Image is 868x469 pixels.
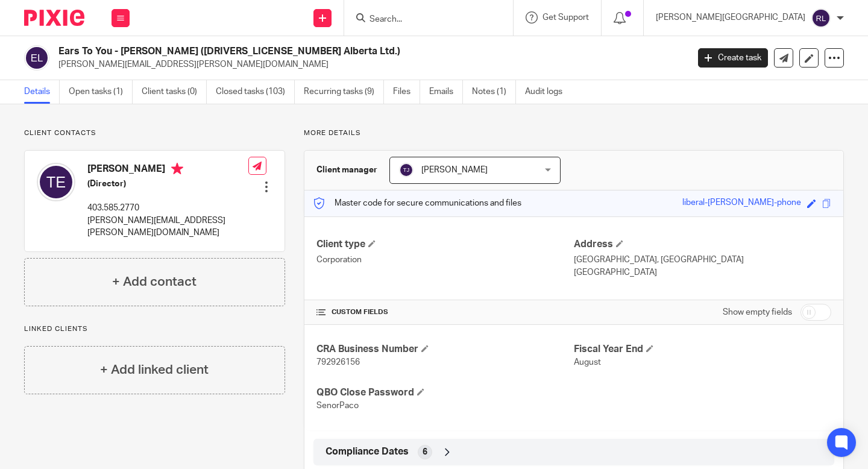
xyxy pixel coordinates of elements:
h5: (Director) [87,178,248,190]
p: Master code for secure communications and files [313,197,521,209]
img: svg%3E [24,45,49,71]
h4: Client type [316,238,574,251]
h4: CUSTOM FIELDS [316,307,574,317]
p: [PERSON_NAME][GEOGRAPHIC_DATA] [656,11,805,24]
a: Details [24,80,60,104]
img: svg%3E [37,163,75,201]
p: [PERSON_NAME][EMAIL_ADDRESS][PERSON_NAME][DOMAIN_NAME] [58,58,680,71]
a: Notes (1) [472,80,516,104]
p: Client contacts [24,128,285,138]
span: [PERSON_NAME] [421,166,488,174]
h4: + Add linked client [100,360,209,379]
h3: Client manager [316,164,377,176]
p: Linked clients [24,324,285,334]
h4: [PERSON_NAME] [87,163,248,178]
span: 6 [423,446,427,458]
p: Corporation [316,254,574,266]
span: Get Support [542,13,589,22]
h4: Fiscal Year End [574,343,831,356]
a: Create task [698,48,768,68]
input: Search [368,14,477,25]
h4: Address [574,238,831,251]
span: Compliance Dates [325,445,409,458]
a: Client tasks (0) [142,80,207,104]
p: 403.585.2770 [87,202,248,214]
img: svg%3E [399,163,414,177]
a: Audit logs [525,80,571,104]
a: Closed tasks (103) [216,80,295,104]
img: svg%3E [811,8,831,28]
h2: Ears To You - [PERSON_NAME] ([DRIVERS_LICENSE_NUMBER] Alberta Ltd.) [58,45,556,58]
span: 792926156 [316,358,360,367]
a: Open tasks (1) [69,80,133,104]
p: [PERSON_NAME][EMAIL_ADDRESS][PERSON_NAME][DOMAIN_NAME] [87,215,248,239]
div: liberal-[PERSON_NAME]-phone [682,197,801,210]
p: [GEOGRAPHIC_DATA] [574,266,831,279]
a: Recurring tasks (9) [304,80,384,104]
img: Pixie [24,10,84,26]
h4: CRA Business Number [316,343,574,356]
p: [GEOGRAPHIC_DATA], [GEOGRAPHIC_DATA] [574,254,831,266]
a: Files [393,80,420,104]
h4: QBO Close Password [316,386,574,399]
span: August [574,358,601,367]
label: Show empty fields [723,306,792,318]
p: More details [304,128,844,138]
span: SenorPaco [316,401,359,410]
h4: + Add contact [112,272,197,291]
a: Emails [429,80,463,104]
i: Primary [171,163,183,175]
